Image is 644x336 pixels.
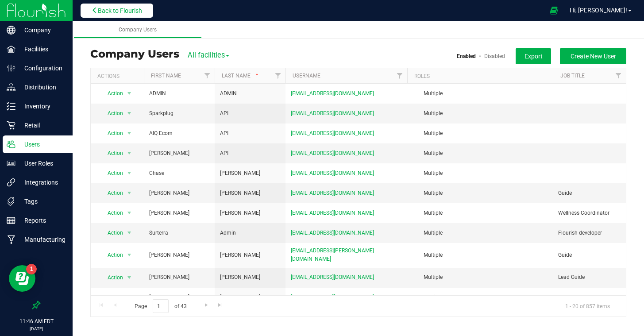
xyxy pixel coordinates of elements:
span: API [220,109,228,118]
span: select [124,167,135,179]
a: Enabled [457,53,476,59]
span: select [124,207,135,219]
span: [EMAIL_ADDRESS][DOMAIN_NAME] [291,109,374,118]
inline-svg: Retail [7,121,15,130]
span: Lead Guide [558,273,585,282]
label: Pin the sidebar to full width on large screens [32,301,41,309]
span: [PERSON_NAME] [220,273,260,282]
span: [EMAIL_ADDRESS][DOMAIN_NAME] [291,89,374,98]
span: [PERSON_NAME] [220,251,260,259]
span: Action [100,127,124,139]
span: select [124,147,135,159]
p: Tags [15,196,69,207]
span: Chase [149,169,164,178]
span: Multiple [424,110,443,116]
p: Reports [15,215,69,226]
span: ADMIN [149,89,166,98]
span: [EMAIL_ADDRESS][PERSON_NAME][DOMAIN_NAME] [291,247,402,263]
inline-svg: Inventory [7,102,15,111]
span: Create New User [571,53,616,60]
span: Multiple [424,170,443,176]
p: Integrations [15,177,69,188]
button: Back to Flourish [81,4,153,18]
span: [PERSON_NAME] [149,209,189,217]
inline-svg: Company [7,26,15,35]
span: Multiple [424,294,443,300]
span: Export [524,53,543,60]
span: Action [100,167,124,179]
span: Sparkplug [149,109,174,118]
span: Hi, [PERSON_NAME]! [570,7,627,14]
span: Action [100,187,124,199]
span: Action [100,291,124,304]
span: Multiple [424,190,443,196]
span: [EMAIL_ADDRESS][DOMAIN_NAME] [291,169,374,178]
span: Multiple [424,210,443,216]
a: Filter [611,68,626,83]
span: Action [100,271,124,284]
button: Create New User [560,48,626,64]
p: 11:46 AM EDT [4,317,69,325]
span: [PERSON_NAME] [220,293,260,301]
th: Roles [407,68,553,84]
a: First Name [151,73,181,79]
span: select [124,87,135,100]
a: Job Title [560,73,585,79]
p: Retail [15,120,69,131]
inline-svg: Tags [7,197,15,206]
p: [DATE] [4,325,69,332]
span: Action [100,147,124,159]
span: Flourish developer [558,229,602,237]
span: Action [100,227,124,239]
span: API [220,129,228,138]
span: [EMAIL_ADDRESS][DOMAIN_NAME] [291,293,374,301]
span: [PERSON_NAME] [149,293,189,301]
button: Export [516,48,551,64]
iframe: Resource center unread badge [26,264,37,274]
span: [EMAIL_ADDRESS][DOMAIN_NAME] [291,129,374,138]
inline-svg: Reports [7,216,15,225]
span: Action [100,249,124,261]
inline-svg: Facilities [7,45,15,54]
a: Disabled [484,53,505,59]
span: select [124,127,135,139]
span: select [124,249,135,261]
span: Admin [220,229,236,237]
span: Surterra [149,229,168,237]
a: Last Name [222,73,261,79]
span: [PERSON_NAME] [220,209,260,217]
span: Action [100,87,124,100]
span: Multiple [424,130,443,136]
p: Distribution [15,82,69,93]
a: Go to the next page [200,299,212,311]
span: All facilities [188,51,229,59]
div: Actions [97,73,140,79]
span: select [124,227,135,239]
span: Multiple [424,274,443,280]
span: [EMAIL_ADDRESS][DOMAIN_NAME] [291,209,374,217]
span: Wellness Coordinator [558,209,609,217]
span: [EMAIL_ADDRESS][DOMAIN_NAME] [291,189,374,197]
span: Open Ecommerce Menu [544,2,564,19]
inline-svg: User Roles [7,159,15,168]
span: Multiple [424,150,443,156]
inline-svg: Distribution [7,83,15,92]
a: Filter [393,68,407,83]
span: Guide [558,189,572,197]
span: select [124,291,135,304]
span: select [124,107,135,120]
inline-svg: Integrations [7,178,15,187]
span: [PERSON_NAME] [220,189,260,197]
span: Multiple [424,252,443,258]
span: Guide [558,251,572,259]
p: Company [15,25,69,35]
span: [PERSON_NAME] [149,149,189,158]
a: Filter [200,68,215,83]
span: [EMAIL_ADDRESS][DOMAIN_NAME] [291,273,374,282]
p: Configuration [15,63,69,73]
a: Filter [271,68,285,83]
span: [PERSON_NAME] [149,251,189,259]
h3: Company Users [90,48,179,60]
span: API [220,149,228,158]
